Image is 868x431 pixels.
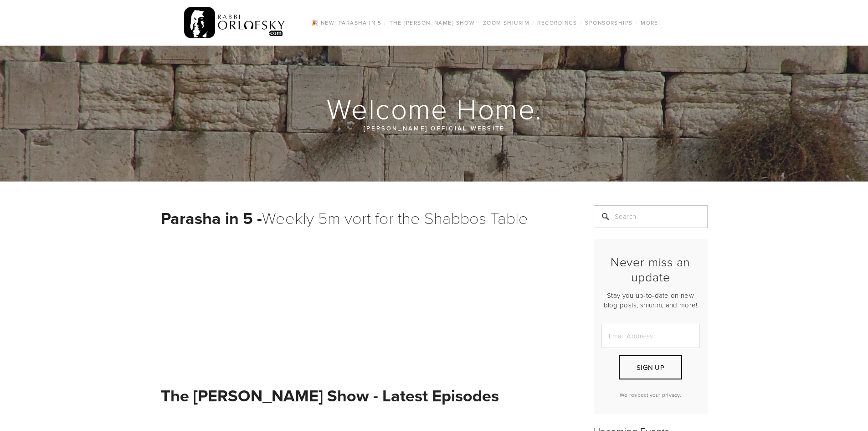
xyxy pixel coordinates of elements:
span: / [580,19,582,26]
input: Email Address [601,324,700,348]
strong: The [PERSON_NAME] Show - Latest Episodes [161,384,499,407]
span: Sign Up [637,363,664,372]
a: Recordings [534,17,580,29]
a: Zoom Shiurim [480,17,532,29]
strong: Parasha in 5 - [161,206,262,230]
p: [PERSON_NAME] official website [216,123,653,133]
span: / [478,19,480,26]
p: We respect your privacy. [601,391,700,399]
a: Sponsorships [582,17,635,29]
a: More [638,17,661,29]
span: / [384,19,386,26]
p: Stay you up-to-date on new blog posts, shiurim, and more! [601,291,700,310]
span: / [532,19,534,26]
input: Search [594,205,708,228]
a: The [PERSON_NAME] Show [387,17,478,29]
h1: Welcome Home. [161,94,709,123]
button: Sign Up [619,355,682,379]
h2: Never miss an update [601,254,700,284]
img: RabbiOrlofsky.com [184,5,286,41]
h1: Weekly 5m vort for the Shabbos Table [161,205,571,230]
a: 🎉 NEW! Parasha in 5 [308,17,384,29]
span: / [636,19,638,26]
